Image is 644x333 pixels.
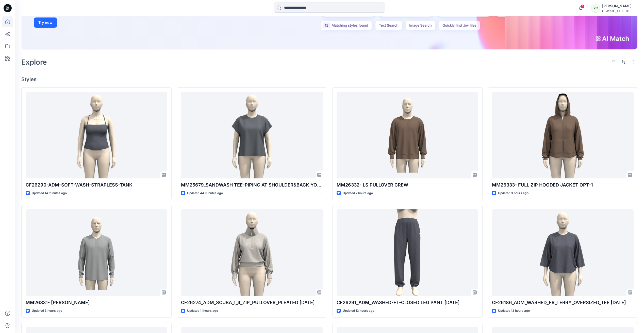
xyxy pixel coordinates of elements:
p: Updated 13 hours ago [343,308,374,313]
h4: Styles [21,76,638,82]
a: CF26291_ADM_WASHED-FT-CLOSED LEG PANT 12OCT25 [337,209,478,296]
p: MM26331- [PERSON_NAME] [26,299,167,306]
div: [PERSON_NAME] Cfai [602,3,638,9]
button: Try now [34,17,57,28]
a: CF26274_ADM_SCUBA_1_4_ZIP_PULLOVER_PLEATED 12OCT25 [181,209,323,296]
p: CF26274_ADM_SCUBA_1_4_ZIP_PULLOVER_PLEATED [DATE] [181,299,323,306]
div: CLASSIC_ATHLUX [602,9,638,13]
p: CF26291_ADM_WASHED-FT-CLOSED LEG PANT [DATE] [337,299,478,306]
p: Updated 3 hours ago [498,191,529,196]
a: MM26331- LS HENLEY [26,209,167,296]
a: MM25679_SANDWASH TEE-PIPING AT SHOULDER&BACK YOKE [181,92,323,178]
p: Updated 2 hours ago [343,191,373,196]
p: Updated 44 minutes ago [187,191,223,196]
a: CF26290-ADM-SOFT-WASH-STRAPLESS-TANK [26,92,167,178]
p: Updated 3 hours ago [32,308,62,313]
p: Updated 11 hours ago [187,308,218,313]
p: MM26332- LS PULLOVER CREW [337,181,478,189]
p: Updated 13 hours ago [498,308,530,313]
p: CF26290-ADM-SOFT-WASH-STRAPLESS-TANK [26,181,167,189]
a: CF26186_ADM_WASHED_FR_TERRY_OVERSIZED_TEE 12OCT25 [492,209,634,296]
p: CF26186_ADM_WASHED_FR_TERRY_OVERSIZED_TEE [DATE] [492,299,634,306]
a: MM26332- LS PULLOVER CREW [337,92,478,178]
div: YC [591,4,600,13]
a: MM26333- FULL ZIP HOODED JACKET OPT-1 [492,92,634,178]
p: MM25679_SANDWASH TEE-PIPING AT SHOULDER&BACK YOKE [181,181,323,189]
span: 4 [581,4,585,8]
p: MM26333- FULL ZIP HOODED JACKET OPT-1 [492,181,634,189]
p: Updated 14 minutes ago [32,191,67,196]
h2: Explore [21,58,47,66]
